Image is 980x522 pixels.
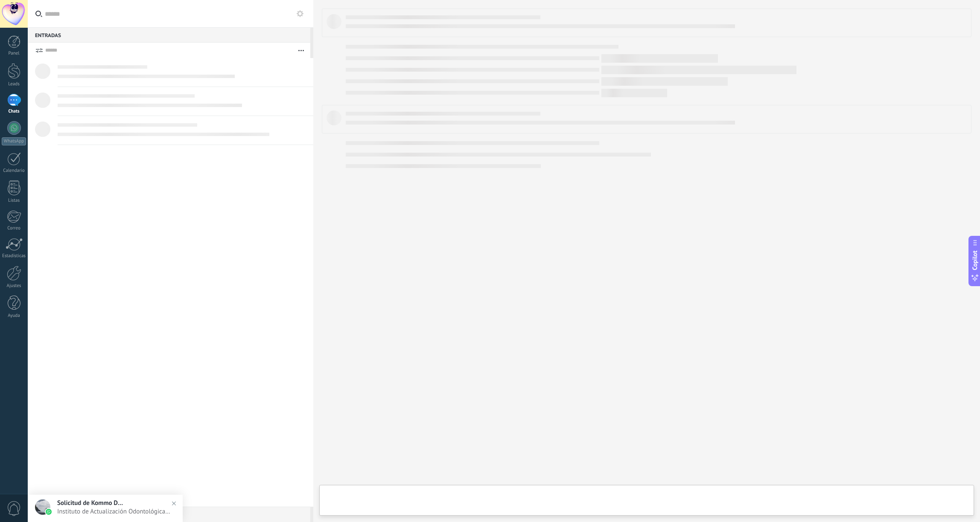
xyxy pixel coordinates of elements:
[2,253,26,259] div: Estadísticas
[57,499,125,507] span: Solicitud de Kommo Demo
[57,507,170,516] span: Instituto de Actualización Odontológica de la Península: ¡Hola! Estoy listo para probar WhatsApp ...
[2,226,26,231] div: Correo
[2,313,26,319] div: Ayuda
[2,51,26,56] div: Panel
[46,509,52,515] img: waba.svg
[2,137,26,145] div: WhatsApp
[168,497,180,510] img: close_notification.svg
[2,283,26,289] div: Ajustes
[28,495,183,522] a: Solicitud de Kommo DemoInstituto de Actualización Odontológica de la Península: ¡Hola! Estoy list...
[28,27,310,43] div: Entradas
[2,198,26,203] div: Listas
[292,43,310,58] button: Más
[2,81,26,87] div: Leads
[2,168,26,174] div: Calendario
[2,109,26,114] div: Chats
[971,251,979,270] span: Copilot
